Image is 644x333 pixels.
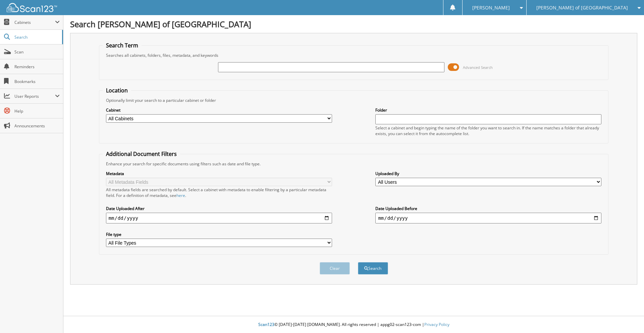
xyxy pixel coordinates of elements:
span: Advanced Search [463,65,493,70]
legend: Search Term [103,42,142,49]
span: [PERSON_NAME] of [GEOGRAPHIC_DATA] [536,6,628,10]
span: Cabinets [14,19,55,25]
label: Cabinet [106,107,332,113]
span: User Reports [14,93,55,99]
span: Search [14,34,59,40]
a: here [176,193,185,198]
span: Help [14,108,60,114]
button: Clear [320,262,350,275]
legend: Additional Document Filters [103,150,180,158]
legend: Location [103,87,131,94]
label: Date Uploaded After [106,206,332,211]
span: Scan123 [258,322,274,327]
span: Bookmarks [14,79,60,84]
div: Enhance your search for specific documents using filters such as date and file type. [103,161,605,167]
label: Folder [375,107,601,113]
div: Searches all cabinets, folders, files, metadata, and keywords [103,52,605,58]
input: end [375,213,601,223]
span: Reminders [14,64,60,70]
div: Optionally limit your search to a particular cabinet or folder [103,97,605,103]
span: [PERSON_NAME] [472,6,510,10]
div: © [DATE]-[DATE] [DOMAIN_NAME]. All rights reserved | appg02-scan123-com | [63,317,644,333]
div: Select a cabinet and begin typing the name of the folder you want to search in. If the name match... [375,125,601,136]
div: All metadata fields are searched by default. Select a cabinet with metadata to enable filtering b... [106,187,332,198]
span: Announcements [14,123,60,129]
button: Search [358,262,388,275]
span: Scan [14,49,60,55]
input: start [106,213,332,223]
a: Privacy Policy [424,322,449,327]
h1: Search [PERSON_NAME] of [GEOGRAPHIC_DATA] [70,18,637,30]
img: scan123-logo-white.svg [7,3,57,12]
label: Metadata [106,171,332,176]
label: Date Uploaded Before [375,206,601,211]
label: Uploaded By [375,171,601,176]
label: File type [106,232,332,237]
